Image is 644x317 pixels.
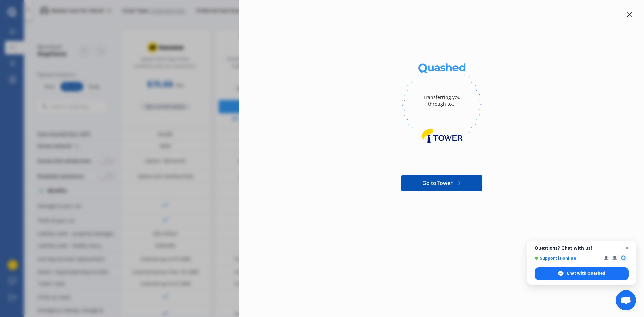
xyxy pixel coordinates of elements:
span: Support is online [535,256,599,261]
div: Chat with Quashed [535,267,629,280]
div: Open chat [616,290,636,310]
div: Transferring you through to... [415,81,469,121]
span: Chat with Quashed [567,270,605,276]
span: Close chat [623,244,631,252]
img: Tower.webp [402,121,482,151]
span: Questions? Chat with us! [535,245,629,251]
span: Go to Tower [422,179,453,187]
a: Go toTower [401,175,482,191]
